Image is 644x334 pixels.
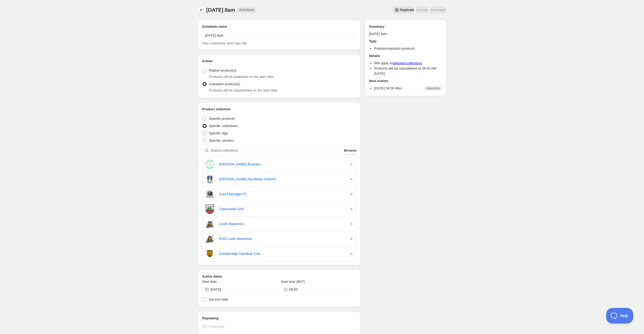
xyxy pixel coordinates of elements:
[219,251,345,256] a: Castlebridge Handball Club
[219,206,345,212] a: Clarecastle GAC
[369,31,442,37] p: [DATE] 8am
[606,308,634,324] iframe: Toggle Customer Support
[202,107,357,112] h2: Product selection
[211,146,343,155] input: Search collections
[369,78,442,84] h2: Next events
[206,7,235,13] span: [DATE] 8am
[209,88,277,92] span: Products will be unpublished on the start date
[202,41,247,45] span: Your customers won't see this
[344,148,356,153] span: Browse
[400,8,414,12] span: Duplicate
[209,124,238,128] span: Specific collections
[202,316,357,321] h2: Repeating
[202,59,357,64] h2: Action
[374,86,402,91] p: [DATE] 08:00 Mon
[202,280,217,284] span: Start date
[374,66,442,76] li: Products will be unpublished at 08:00 AM [DATE]
[219,162,345,167] a: [PERSON_NAME] Runners
[209,117,235,120] span: Specific products
[209,297,228,301] span: Set end date
[219,192,345,197] a: Cois Fharraige FC
[219,236,345,241] a: POD Louth Mavericks
[209,82,240,86] span: Unpublish product(s)
[369,24,442,29] h2: Summary
[239,8,254,12] span: Scheduled
[209,139,234,142] span: Specific vendors
[426,86,440,90] span: Unpublish
[209,75,274,79] span: Products will be published on the start date
[374,61,442,66] li: Will apply to
[219,177,345,182] a: [PERSON_NAME] Sarsfields G4MAO
[202,24,357,29] h2: Schedule name
[202,274,357,279] h2: Active dates
[209,131,228,135] span: Specific tags
[281,280,305,284] span: Start time (BST)
[369,53,442,59] h2: Details
[209,325,224,329] span: Repeating
[209,68,236,72] span: Publish product(s)
[219,221,345,227] a: Louth Mavericks
[392,61,422,65] a: selected collections
[393,6,414,14] button: Secondary action label
[198,6,205,14] button: Schedules
[344,146,356,155] button: Browse
[369,39,442,44] h2: Type
[374,46,442,51] li: Publish/unpublish products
